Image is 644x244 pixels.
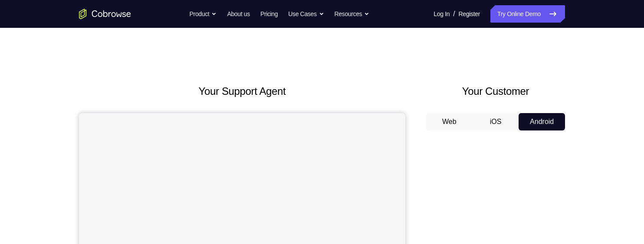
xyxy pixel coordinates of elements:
[519,113,565,130] button: Android
[434,5,450,23] a: Log In
[335,5,370,23] button: Resources
[459,5,480,23] a: Register
[288,5,324,23] button: Use Cases
[426,113,473,130] button: Web
[490,5,565,23] a: Try Online Demo
[227,5,250,23] a: About us
[473,113,519,130] button: iOS
[79,9,131,19] a: Go to the home page
[453,9,455,19] span: /
[260,5,278,23] a: Pricing
[426,84,565,99] h2: Your Customer
[79,84,405,99] h2: Your Support Agent
[190,5,217,23] button: Product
